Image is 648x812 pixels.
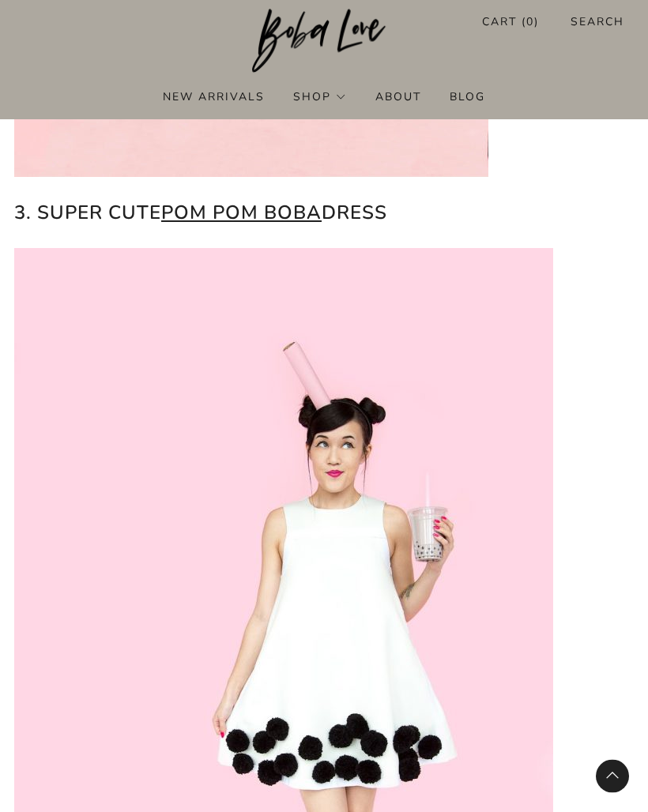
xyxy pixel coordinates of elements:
a: pom pom boba [161,201,322,226]
img: Boba Love [252,9,397,73]
a: Search [571,9,624,35]
a: Boba Love [252,9,397,74]
a: Cart [482,9,539,35]
h2: 3. Super cute dress [14,198,634,228]
a: Shop [293,84,347,109]
a: New Arrivals [163,84,265,109]
a: Blog [450,84,485,109]
back-to-top-button: Back to top [596,760,629,793]
a: About [375,84,421,109]
items-count: 0 [526,14,534,29]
